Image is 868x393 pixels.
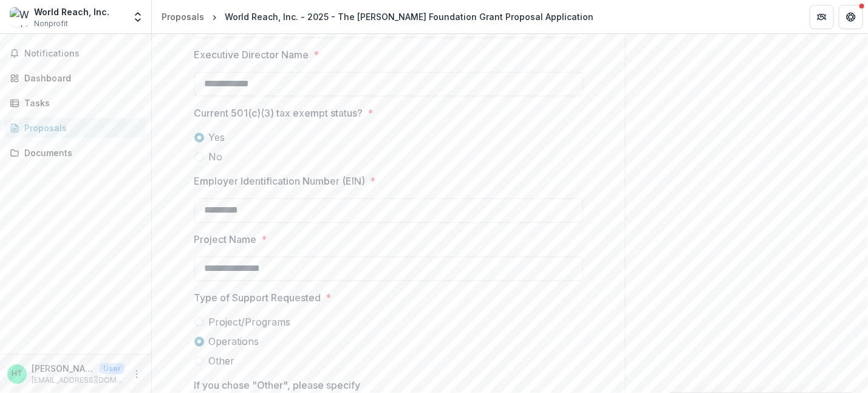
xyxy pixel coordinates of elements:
a: Documents [5,143,146,163]
p: Type of Support Requested [194,290,321,305]
span: Yes [209,130,225,145]
button: More [129,367,144,381]
button: Get Help [839,5,863,29]
div: Proposals [24,121,137,134]
button: Notifications [5,44,146,63]
img: World Reach, Inc. [10,7,29,27]
span: Nonprofit [34,18,68,29]
span: Other [209,354,235,368]
p: If you chose "Other", please specify [194,378,361,392]
div: Proposals [162,10,204,23]
span: No [209,149,223,164]
p: [EMAIL_ADDRESS][DOMAIN_NAME] [32,375,125,386]
div: World Reach, Inc. - 2025 - The [PERSON_NAME] Foundation Grant Proposal Application [225,10,593,23]
span: Project/Programs [209,315,291,329]
nav: breadcrumb [157,8,598,26]
p: Executive Director Name [194,47,309,62]
div: Documents [24,146,137,159]
p: Project Name [194,232,257,247]
a: Proposals [157,8,209,26]
a: Proposals [5,118,146,138]
button: Open entity switcher [129,5,146,29]
span: Notifications [24,49,142,59]
div: World Reach, Inc. [34,5,109,18]
a: Dashboard [5,68,146,88]
a: Tasks [5,93,146,113]
div: Tasks [24,97,137,109]
p: [PERSON_NAME] [32,362,95,375]
p: User [100,363,125,374]
p: Current 501(c)(3) tax exempt status? [194,106,363,120]
div: Heather Thornburgh [12,370,22,378]
p: Employer Identification Number (EIN) [194,174,366,188]
div: Dashboard [24,72,137,84]
button: Partners [810,5,834,29]
span: Operations [209,334,259,349]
